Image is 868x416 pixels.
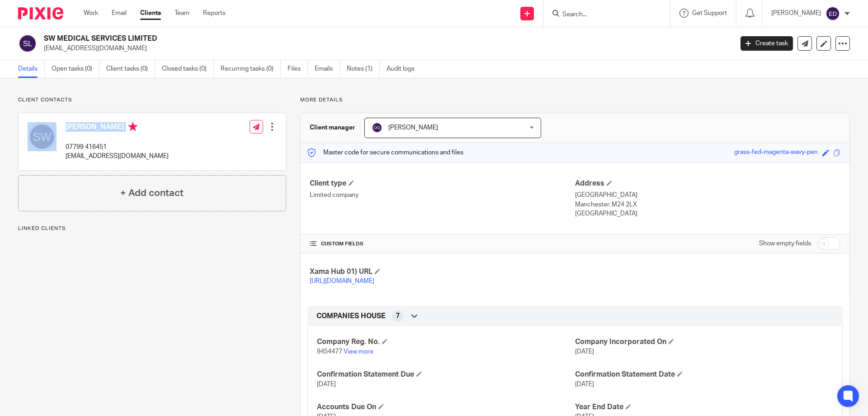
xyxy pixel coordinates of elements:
a: [URL][DOMAIN_NAME] [310,278,374,284]
div: grass-fed-magenta-wavy-pen [734,148,818,158]
p: Master code for secure communications and files [307,148,463,157]
span: COMPANIES HOUSE [316,311,386,321]
a: Closed tasks (0) [162,60,214,78]
a: Create task [741,36,793,51]
span: [DATE] [575,381,594,387]
h4: Confirmation Statement Due [317,370,575,379]
p: Client contacts [18,96,286,104]
p: [PERSON_NAME] [771,9,821,18]
h4: Year End Date [575,402,833,412]
a: Details [18,60,45,78]
h4: Address [575,179,840,188]
p: [GEOGRAPHIC_DATA] [575,191,840,200]
a: Email [112,9,127,18]
p: Linked clients [18,225,286,232]
h4: Confirmation Statement Date [575,370,833,379]
label: Show empty fields [759,239,811,248]
a: Files [288,60,308,78]
a: Audit logs [387,60,421,78]
span: [DATE] [317,381,336,387]
h4: + Add contact [120,186,184,200]
a: View more [344,349,373,355]
h4: Accounts Due On [317,402,575,412]
h4: Client type [310,179,575,188]
h2: SW MEDICAL SERVICES LIMITED [44,34,590,43]
span: 7 [396,311,400,320]
img: svg%3E [826,6,840,21]
a: Team [175,9,189,18]
a: Notes (1) [347,60,380,78]
p: [GEOGRAPHIC_DATA] [575,209,840,218]
p: [EMAIL_ADDRESS][DOMAIN_NAME] [66,152,169,161]
p: Manchester, M24 2LX [575,200,840,209]
a: Recurring tasks (0) [221,60,281,78]
a: Work [84,9,98,18]
p: Limited company [310,191,575,200]
a: Client tasks (0) [106,60,155,78]
h4: Company Incorporated On [575,337,833,347]
span: [PERSON_NAME] [388,124,438,131]
img: svg%3E [372,122,382,133]
p: More details [300,96,850,104]
img: svg%3E [18,34,37,53]
p: [EMAIL_ADDRESS][DOMAIN_NAME] [44,44,727,53]
p: 07799 416451 [66,143,169,152]
span: Get Support [692,10,727,16]
a: Emails [315,60,340,78]
img: Pixie [18,7,63,19]
h3: Client manager [310,123,355,132]
span: 9454477 [317,349,342,355]
a: Reports [203,9,226,18]
i: Primary [128,122,137,131]
span: [DATE] [575,349,594,355]
h4: Company Reg. No. [317,337,575,347]
h4: Xama Hub 01) URL [310,267,575,277]
a: Open tasks (0) [52,60,99,78]
a: Clients [140,9,161,18]
h4: [PERSON_NAME] [66,122,169,134]
img: svg%3E [28,122,57,151]
h4: CUSTOM FIELDS [310,240,575,248]
input: Search [561,11,643,19]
